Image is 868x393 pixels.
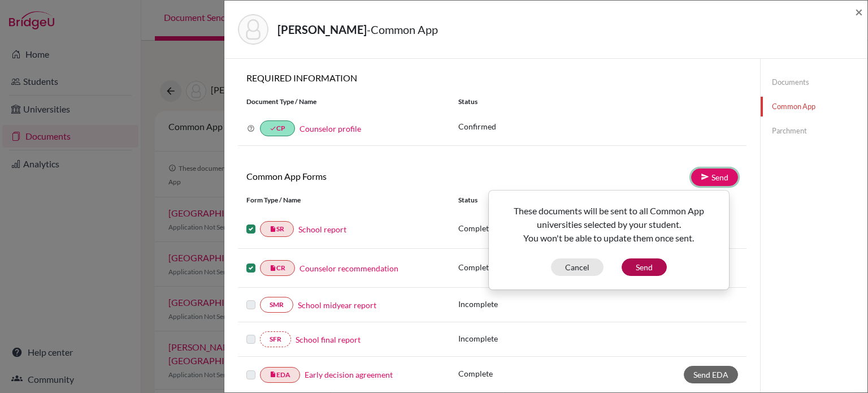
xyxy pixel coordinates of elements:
a: doneCP [260,120,295,136]
button: Close [855,5,863,19]
a: insert_drive_fileEDA [260,367,300,383]
p: Complete [458,222,575,234]
button: Cancel [551,258,604,276]
i: insert_drive_file [270,265,276,271]
a: Counselor recommendation [300,262,398,274]
a: School report [298,223,346,235]
strong: [PERSON_NAME] [277,23,367,36]
button: Send [622,258,667,276]
p: These documents will be sent to all Common App universities selected by your student. You won't b... [498,204,720,245]
h6: Common App Forms [238,171,492,182]
span: Send EDA [693,370,728,379]
a: SMR [260,297,293,313]
i: insert_drive_file [270,371,276,378]
a: Send [691,169,738,186]
span: × [855,3,863,20]
div: Form Type / Name [238,195,450,205]
p: Complete [458,368,575,379]
a: Parchment [761,121,867,141]
p: Incomplete [458,298,575,310]
a: insert_drive_fileSR [260,221,294,237]
a: SFR [260,331,291,347]
i: insert_drive_file [270,226,276,232]
a: Common App [761,97,867,116]
a: insert_drive_fileCR [260,260,295,276]
a: Send EDA [684,366,738,383]
a: Documents [761,72,867,92]
h6: REQUIRED INFORMATION [238,72,747,83]
i: done [270,125,276,132]
div: Status [458,195,575,205]
div: Status [450,97,747,107]
span: - Common App [367,23,438,36]
a: School final report [296,334,361,346]
a: Early decision agreement [305,369,393,381]
p: Confirmed [458,120,738,132]
a: School midyear report [298,299,376,311]
p: Complete [458,261,575,273]
a: Counselor profile [300,124,361,133]
div: Send [488,190,730,290]
div: Document Type / Name [238,97,450,107]
p: Incomplete [458,332,575,344]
